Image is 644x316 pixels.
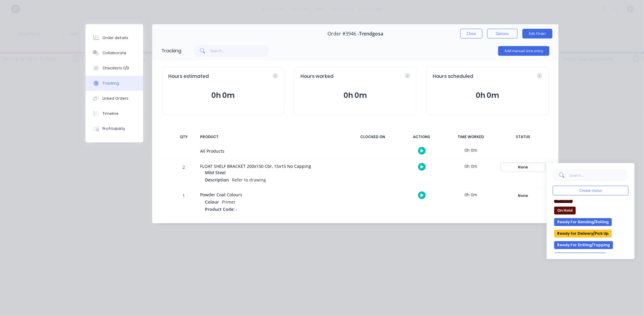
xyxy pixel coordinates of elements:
div: Linked Orders [102,96,129,101]
div: CLOCKED ON [350,131,395,143]
div: Profitability [102,126,125,131]
div: 0h 0m [448,159,494,173]
div: 2 [175,160,193,188]
button: Profitability [86,121,143,136]
button: Checklists 0/0 [86,61,143,76]
div: FLOAT SHELF BRACKET 200x150 Cbr, 15x15 No Capping [200,163,343,169]
button: 0h 0m [433,90,542,101]
span: Hours estimated [168,73,209,80]
input: Search... [210,45,270,57]
button: Ready For Drilling/Tapping [554,241,613,249]
div: None [501,192,545,200]
button: 0h 0m [300,90,410,101]
span: Mild Steel [205,169,226,176]
button: Ready for Delivery/Pick Up [554,230,612,238]
div: 1 [175,189,193,217]
button: Create status [553,186,629,195]
button: Options [487,29,518,38]
input: Search... [569,169,629,181]
div: 0h 0m [448,143,494,157]
span: Refer to drawing [232,177,266,183]
div: Checklists 0/0 [102,65,129,71]
button: Close [460,29,482,38]
button: Office [554,195,573,203]
div: QTY [175,131,193,143]
button: Tracking [86,76,143,91]
button: Timeline [86,106,143,121]
button: On Hold [554,207,576,215]
button: Linked Orders [86,91,143,106]
div: Tracking [102,81,119,86]
div: Timeline [102,111,119,116]
button: Edit Order [522,29,552,38]
button: Order details [86,30,143,45]
span: Primer [222,199,236,205]
button: Collaborate [86,45,143,61]
div: None [501,163,545,171]
div: All Products [200,148,343,154]
button: 0h 0m [168,90,278,101]
div: PRODUCT [196,131,346,143]
button: Ready For Bending/Rolling [554,218,612,226]
div: TIME WORKED [448,131,494,143]
span: Colour [205,199,219,205]
div: 0h 0m [448,188,494,201]
span: Hours worked [300,73,334,80]
button: None [501,163,545,171]
div: Tracking [161,47,181,55]
span: Description [205,177,229,183]
div: STATUS [497,131,549,143]
button: None [501,191,545,200]
button: Ready For P/C & Docket [554,253,606,261]
div: Collaborate [102,50,126,56]
span: Product Code: - [205,206,237,212]
span: Order #3946 - [327,31,359,37]
div: Order details [102,35,128,41]
span: Hours scheduled [433,73,473,80]
span: Trendgosa [359,31,383,37]
div: Powder Coat Colours [200,191,343,198]
button: Add manual time entry [498,46,549,56]
div: ACTIONS [399,131,444,143]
